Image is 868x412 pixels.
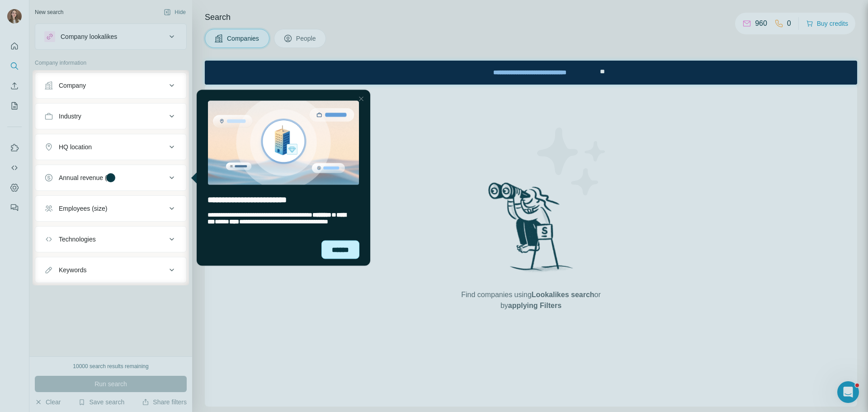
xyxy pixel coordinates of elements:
[263,2,387,22] div: Watch our October Product update
[59,265,86,275] div: Keywords
[35,259,186,281] button: Keywords
[35,228,186,250] button: Technologies
[59,173,113,182] div: Annual revenue ($)
[189,88,372,268] iframe: Tooltip
[35,105,186,127] button: Industry
[35,198,186,219] button: Employees (size)
[35,136,186,158] button: HQ location
[35,167,186,189] button: Annual revenue ($)
[59,142,92,152] div: HQ location
[59,235,96,244] div: Technologies
[59,112,81,121] div: Industry
[59,204,107,213] div: Employees (size)
[35,75,186,96] button: Company
[59,81,86,90] div: Company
